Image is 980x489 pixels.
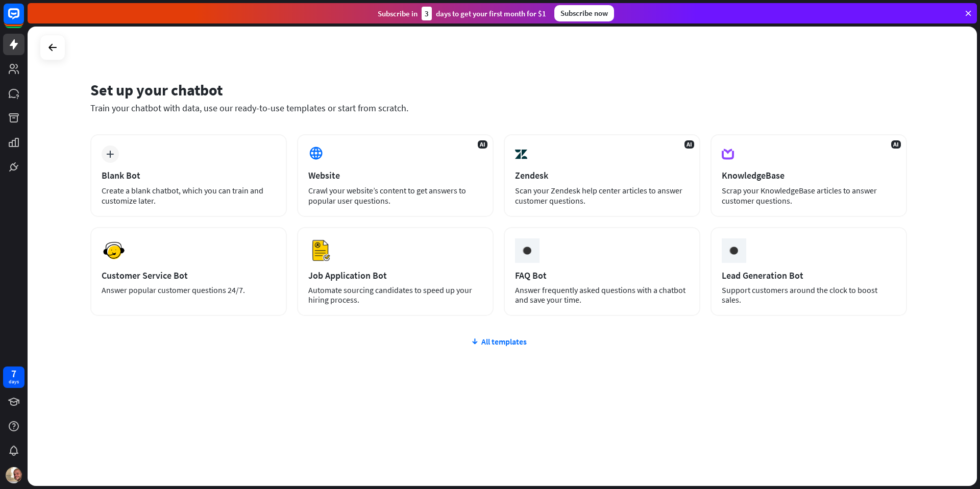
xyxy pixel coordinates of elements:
[11,369,16,378] div: 7
[554,5,614,21] div: Subscribe now
[3,366,24,388] a: 7 days
[422,7,432,20] div: 3
[378,7,546,20] div: Subscribe in days to get your first month for $1
[9,378,19,385] div: days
